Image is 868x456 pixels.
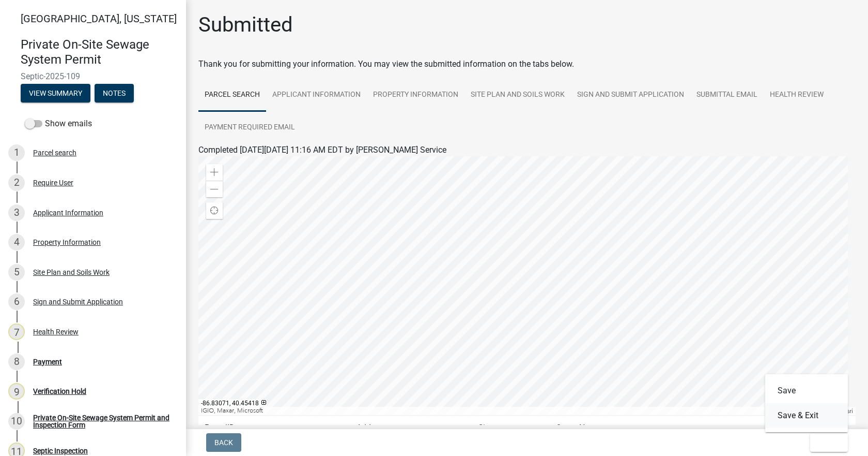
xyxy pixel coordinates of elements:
span: Septic-2025-109 [21,71,165,81]
button: View Summary [21,84,90,102]
span: Exit [818,438,833,447]
div: IGIO, Maxar, Microsoft [198,407,805,415]
div: Parcel search [33,149,76,156]
div: Require User [33,179,73,186]
div: 1 [8,144,25,161]
div: Sign and Submit Application [33,298,123,305]
a: Esri [843,407,853,415]
td: OwnerName [550,416,809,441]
a: Parcel search [198,79,266,112]
a: Site Plan and Soils Work [464,79,571,112]
td: City [472,416,550,441]
div: Zoom in [206,164,223,181]
span: Back [214,438,233,447]
div: Site Plan and Soils Work [33,269,110,276]
button: Save [765,378,848,403]
a: Applicant Information [266,79,367,112]
div: Health Review [33,328,79,335]
div: Property Information [33,239,101,246]
wm-modal-confirm: Summary [21,90,90,98]
button: Save & Exit [765,403,848,428]
div: 2 [8,174,25,191]
td: ParcelID [198,416,350,441]
button: Notes [95,84,134,102]
button: Exit [810,433,848,452]
div: 5 [8,264,25,281]
button: Back [206,433,241,452]
span: [GEOGRAPHIC_DATA], [US_STATE] [21,12,177,25]
span: Completed [DATE][DATE] 11:16 AM EDT by [PERSON_NAME] Service [198,145,446,155]
a: Submittal Email [690,79,764,112]
a: Sign and Submit Application [571,79,690,112]
h1: Submitted [198,12,293,37]
label: Show emails [25,117,92,130]
a: Property Information [367,79,464,112]
div: 4 [8,234,25,251]
div: Find my location [206,202,223,219]
h4: Private On-Site Sewage System Permit [21,37,178,67]
div: Private On-Site Sewage System Permit and Inspection Form [33,414,169,429]
a: Health Review [764,79,830,112]
div: Verification Hold [33,388,86,395]
div: 10 [8,413,25,430]
div: Thank you for submitting your information. You may view the submitted information on the tabs below. [198,58,856,70]
div: 8 [8,354,25,370]
a: Payment Required Email [198,111,301,144]
wm-modal-confirm: Notes [95,90,134,98]
div: 3 [8,204,25,221]
div: 6 [8,293,25,310]
div: Payment [33,358,62,365]
div: Septic Inspection [33,447,88,454]
div: Applicant Information [33,209,103,216]
div: Exit [765,374,848,432]
div: 9 [8,383,25,400]
td: Address [350,416,472,441]
div: Zoom out [206,181,223,197]
div: 7 [8,323,25,340]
